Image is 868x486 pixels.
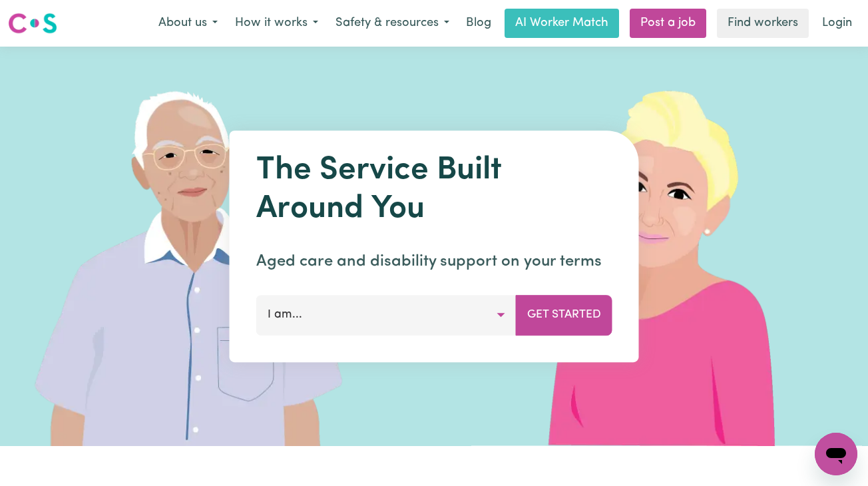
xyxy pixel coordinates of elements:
[516,295,612,335] button: Get Started
[226,9,327,37] button: How it works
[630,9,706,38] a: Post a job
[815,433,857,475] iframe: Button to launch messaging window
[8,11,57,35] img: Careseekers logo
[256,250,612,274] p: Aged care and disability support on your terms
[150,9,226,37] button: About us
[8,8,57,39] a: Careseekers logo
[327,9,458,37] button: Safety & resources
[505,9,619,38] a: AI Worker Match
[814,9,860,38] a: Login
[256,295,517,335] button: I am...
[717,9,809,38] a: Find workers
[256,152,612,228] h1: The Service Built Around You
[458,9,499,38] a: Blog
